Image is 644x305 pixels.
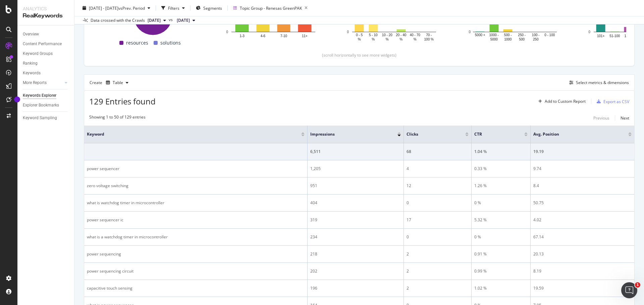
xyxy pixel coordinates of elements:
button: Select metrics & dimensions [567,79,629,87]
div: 0 % [474,234,528,240]
div: 4.02 [533,217,632,223]
button: Topic Group - Renesas GreenPAK [230,3,310,13]
a: Keywords Explorer [23,92,69,99]
text: 100 - [532,33,540,37]
div: 202 [310,268,401,274]
div: Next [621,115,629,121]
button: Add to Custom Report [536,96,586,107]
div: 5.32 % [474,217,528,223]
div: Data crossed with the Crawls [91,17,145,23]
text: 11+ [302,34,308,38]
div: 196 [310,285,401,291]
text: 250 [533,37,539,41]
button: Segments [193,3,225,13]
div: 68 [407,149,469,155]
span: vs Prev. Period [118,5,145,11]
div: 0.91 % [474,251,528,257]
button: Filters [159,3,187,13]
div: Content Performance [23,41,62,48]
div: 2 [407,285,469,291]
div: power sequencing [87,251,305,257]
div: Tooltip anchor [14,96,20,102]
div: Explorer Bookmarks [23,102,59,109]
button: [DATE] - [DATE]vsPrev. Period [80,3,153,13]
div: Keywords Explorer [23,92,56,99]
div: 951 [310,183,401,189]
span: 129 Entries found [89,96,156,107]
span: CTR [474,131,514,137]
text: 101+ [597,34,605,38]
a: Content Performance [23,41,69,48]
text: 500 - [504,33,512,37]
div: 12 [407,183,469,189]
div: 2 [407,251,469,257]
div: 50.75 [533,200,632,206]
button: Export as CSV [594,96,629,107]
span: 2025 Sep. 17th [148,17,161,23]
iframe: Intercom live chat [621,282,637,298]
div: Select metrics & dimensions [576,80,629,85]
div: 19.19 [533,149,632,155]
div: Ranking [23,60,38,67]
div: Showing 1 to 50 of 129 entries [89,114,146,122]
button: [DATE] [174,16,198,24]
div: 20.13 [533,251,632,257]
span: 1 [635,282,640,288]
div: 218 [310,251,401,257]
div: Export as CSV [603,99,629,104]
text: 51-100 [609,34,620,38]
div: 0 [407,200,469,206]
text: 5000 + [475,33,485,37]
div: 0 % [474,200,528,206]
div: Previous [593,115,609,121]
div: Filters [168,5,179,11]
text: 10 - 20 [382,33,393,37]
text: % [386,37,389,41]
div: power sequencing circuit [87,268,305,274]
span: Keyword [87,131,291,137]
div: what is a watchdog timer in microcontroller [87,234,305,240]
div: 2 [407,268,469,274]
div: 17 [407,217,469,223]
text: 100 % [424,37,434,41]
div: Analytics [23,5,69,12]
div: power sequencer ic [87,217,305,223]
span: 2025 Jun. 28th [177,17,190,23]
div: More Reports [23,79,47,86]
text: 4-6 [261,34,266,38]
div: 1,205 [310,166,401,172]
text: 500 [519,37,525,41]
div: 4 [407,166,469,172]
span: solutions [160,39,181,47]
div: zero voltage switching [87,183,305,189]
span: Clicks [407,131,455,137]
div: 1.26 % [474,183,528,189]
text: 7-10 [280,34,287,38]
text: 1000 [504,37,512,41]
text: 0 - 100 [544,33,555,37]
div: 67.14 [533,234,632,240]
text: 1-3 [239,34,245,38]
span: resources [126,39,148,47]
div: 8.19 [533,268,632,274]
div: Topic Group - Renesas GreenPAK [240,5,302,11]
div: Create [90,77,131,88]
div: Keyword Sampling [23,115,57,122]
a: More Reports [23,79,63,86]
text: 40 - 70 [410,33,421,37]
text: 0 - 5 [356,33,363,37]
div: 319 [310,217,401,223]
text: % [399,37,402,41]
div: what is watchdog timer in microcontroller [87,200,305,206]
text: 70 - [426,33,432,37]
div: 19.59 [533,285,632,291]
div: 6,511 [310,149,401,155]
div: RealKeywords [23,12,69,20]
a: Keyword Sampling [23,115,69,122]
div: 1.02 % [474,285,528,291]
a: Keyword Groups [23,50,69,57]
div: 8.4 [533,183,632,189]
div: capacitive touch sensing [87,285,305,291]
text: % [358,37,361,41]
text: 16-50 [624,34,633,38]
